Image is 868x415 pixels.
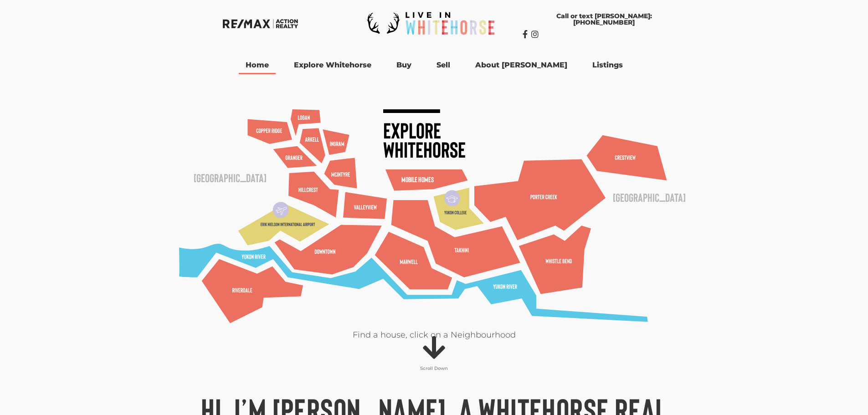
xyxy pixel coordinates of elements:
text: Mobile Homes [401,175,434,184]
text: [GEOGRAPHIC_DATA] [194,170,267,184]
span: Call or text [PERSON_NAME]: [PHONE_NUMBER] [532,13,677,26]
a: Listings [586,56,630,74]
a: Buy [390,56,418,74]
a: About [PERSON_NAME] [468,56,574,74]
a: Sell [430,56,457,74]
p: Find a house, click on a Neighbourhood [179,329,689,341]
a: Explore Whitehorse [287,56,378,74]
text: [GEOGRAPHIC_DATA] [613,190,686,204]
a: Call or text [PERSON_NAME]: [PHONE_NUMBER] [523,8,686,30]
text: Whitehorse [383,136,466,162]
text: Explore [383,117,441,143]
nav: Menu [184,56,685,74]
a: Home [239,56,276,74]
